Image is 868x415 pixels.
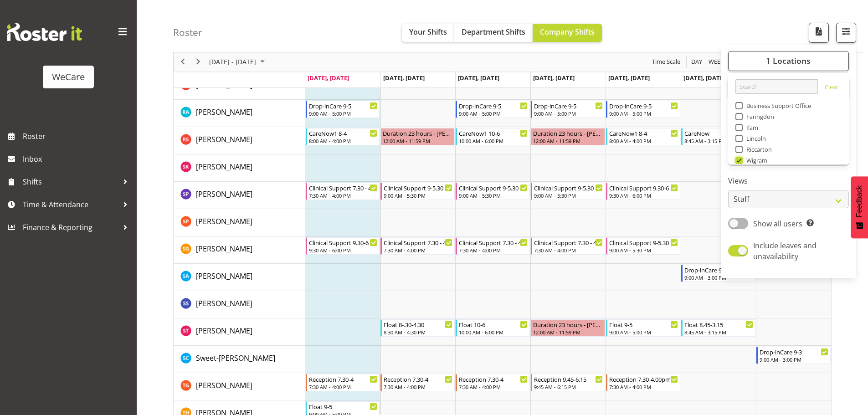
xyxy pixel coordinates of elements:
a: [PERSON_NAME] [196,271,252,282]
span: [DATE], [DATE] [533,74,575,82]
input: Search [735,79,818,94]
button: Filter Shifts [836,23,856,43]
button: August 2025 [208,56,269,68]
div: Rhianne Sharples"s event - CareNow1 8-4 Begin From Monday, August 25, 2025 at 8:00:00 AM GMT+12:0... [306,128,380,145]
span: [PERSON_NAME] [196,189,252,199]
div: 9:00 AM - 5:30 PM [459,192,528,199]
span: Wigram [743,157,768,164]
div: Rhianne Sharples"s event - CareNow Begin From Saturday, August 30, 2025 at 8:45:00 AM GMT+12:00 E... [681,128,755,145]
div: 8:45 AM - 3:15 PM [684,328,753,336]
div: Simone Turner"s event - Float 9-5 Begin From Friday, August 29, 2025 at 9:00:00 AM GMT+12:00 Ends... [606,319,680,337]
div: Drop-inCare 9-5 [609,101,678,110]
div: Sanjita Gurung"s event - Clinical Support 9-5.30 Begin From Friday, August 29, 2025 at 9:00:00 AM... [606,237,680,255]
div: Sanjita Gurung"s event - Clinical Support 9.30-6 Begin From Monday, August 25, 2025 at 9:30:00 AM... [306,237,380,255]
button: Previous [177,56,189,68]
div: 7:30 AM - 4:00 PM [459,246,528,254]
div: 9:00 AM - 3:00 PM [684,274,753,281]
div: 9:00 AM - 5:30 PM [534,192,603,199]
div: WeCare [52,70,85,84]
button: Company Shifts [533,24,602,42]
span: [DATE] - [DATE] [208,56,257,68]
div: previous period [175,52,190,72]
div: 8:00 AM - 4:00 PM [309,137,378,144]
span: [PERSON_NAME] [196,107,252,117]
span: [DATE], [DATE] [308,74,349,82]
button: Feedback - Show survey [851,176,868,238]
a: [PERSON_NAME] [196,243,252,254]
div: Clinical Support 7.30 - 4 [459,238,528,247]
div: 12:00 AM - 11:59 PM [533,137,603,144]
div: CareNow1 8-4 [609,128,678,138]
span: Day [690,56,703,68]
button: Time Scale [651,56,682,68]
button: Next [192,56,205,68]
div: 9:00 AM - 5:30 PM [609,246,678,254]
td: Sarah Abbott resource [174,264,305,291]
span: Show all users [753,219,802,229]
div: Float 9-5 [309,402,378,411]
span: Week [708,56,725,68]
a: [PERSON_NAME] [196,161,252,172]
div: Float 9-5 [609,320,678,329]
span: [PERSON_NAME] [196,162,252,172]
a: [PERSON_NAME] [196,107,252,118]
span: Riccarton [743,146,772,153]
div: Rachna Anderson"s event - Drop-inCare 9-5 Begin From Friday, August 29, 2025 at 9:00:00 AM GMT+12... [606,101,680,118]
div: Drop-inCare 9-5 [309,101,378,110]
div: CareNow1 10-6 [459,128,528,138]
span: Time & Attendance [23,198,118,211]
div: Tayah Giesbrecht"s event - Reception 9.45-6.15 Begin From Thursday, August 28, 2025 at 9:45:00 AM... [531,374,605,391]
span: Faringdon [743,113,775,120]
div: August 25 - 31, 2025 [206,52,270,72]
div: Clinical Support 7.30 - 4 [309,183,378,192]
span: [DATE], [DATE] [683,74,725,82]
div: Sarah Abbott"s event - Drop-inCare 9-3 Begin From Saturday, August 30, 2025 at 9:00:00 AM GMT+12:... [681,265,755,282]
td: Saahit Kour resource [174,154,305,182]
a: [PERSON_NAME] [196,134,252,145]
div: 9:00 AM - 5:00 PM [609,328,678,336]
div: Simone Turner"s event - Float 10-6 Begin From Wednesday, August 27, 2025 at 10:00:00 AM GMT+12:00... [456,319,530,337]
div: Duration 23 hours - [PERSON_NAME] [383,128,452,138]
td: Samantha Poultney resource [174,209,305,236]
div: Sabnam Pun"s event - Clinical Support 9.30-6 Begin From Friday, August 29, 2025 at 9:30:00 AM GMT... [606,183,680,200]
td: Rhianne Sharples resource [174,127,305,154]
a: [PERSON_NAME] [196,189,252,200]
span: Business Support Office [743,102,812,109]
div: 12:00 AM - 11:59 PM [383,137,452,144]
div: Rachna Anderson"s event - Drop-inCare 9-5 Begin From Monday, August 25, 2025 at 9:00:00 AM GMT+12... [306,101,380,118]
a: [PERSON_NAME] [196,325,252,336]
div: Rhianne Sharples"s event - Duration 23 hours - Rhianne Sharples Begin From Thursday, August 28, 2... [531,128,605,145]
div: 9:00 AM - 3:00 PM [760,356,828,363]
span: Inbox [23,152,132,166]
div: Tayah Giesbrecht"s event - Reception 7.30-4 Begin From Tuesday, August 26, 2025 at 7:30:00 AM GMT... [380,374,455,391]
div: Sanjita Gurung"s event - Clinical Support 7.30 - 4 Begin From Wednesday, August 27, 2025 at 7:30:... [456,237,530,255]
span: [PERSON_NAME] [196,134,252,144]
span: Ilam [743,124,759,131]
span: [DATE], [DATE] [608,74,650,82]
div: Reception 7.30-4 [384,374,452,384]
div: 9:45 AM - 6:15 PM [534,383,603,390]
div: Rhianne Sharples"s event - CareNow1 10-6 Begin From Wednesday, August 27, 2025 at 10:00:00 AM GMT... [456,128,530,145]
div: Tayah Giesbrecht"s event - Reception 7.30-4 Begin From Wednesday, August 27, 2025 at 7:30:00 AM G... [456,374,530,391]
div: Sanjita Gurung"s event - Clinical Support 7.30 - 4 Begin From Thursday, August 28, 2025 at 7:30:0... [531,237,605,255]
button: Your Shifts [402,24,454,42]
span: Company Shifts [540,27,595,37]
div: Simone Turner"s event - Duration 23 hours - Simone Turner Begin From Thursday, August 28, 2025 at... [531,319,605,337]
span: [PERSON_NAME] [196,80,252,90]
div: Rhianne Sharples"s event - Duration 23 hours - Rhianne Sharples Begin From Tuesday, August 26, 20... [380,128,455,145]
a: [PERSON_NAME] [196,216,252,227]
div: 9:30 AM - 6:00 PM [309,246,378,254]
a: Clear [825,83,838,94]
td: Sweet-Lin Chan resource [174,346,305,373]
div: Drop-inCare 9-3 [684,265,753,274]
div: Tayah Giesbrecht"s event - Reception 7.30-4 Begin From Monday, August 25, 2025 at 7:30:00 AM GMT+... [306,374,380,391]
div: Clinical Support 7.30 - 4 [384,238,452,247]
div: Drop-inCare 9-3 [760,347,828,356]
div: Clinical Support 9.30-6 [309,238,378,247]
td: Tayah Giesbrecht resource [174,373,305,400]
h4: Roster [173,27,202,38]
div: Sweet-Lin Chan"s event - Drop-inCare 9-3 Begin From Sunday, August 31, 2025 at 9:00:00 AM GMT+12:... [756,347,831,364]
div: 7:30 AM - 4:00 PM [534,246,603,254]
div: CareNow1 8-4 [309,128,378,138]
div: 10:00 AM - 6:00 PM [459,137,528,144]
